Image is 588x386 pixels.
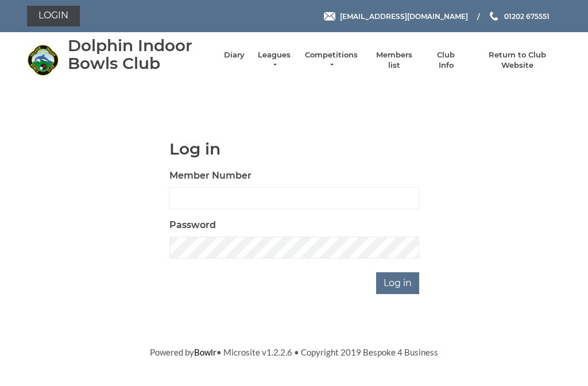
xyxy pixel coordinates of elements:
[430,50,463,71] a: Club Info
[324,11,468,22] a: Email [EMAIL_ADDRESS][DOMAIN_NAME]
[169,218,216,232] label: Password
[150,347,438,357] span: Powered by • Microsite v1.2.2.6 • Copyright 2019 Bespoke 4 Business
[304,50,359,71] a: Competitions
[504,11,550,20] span: 01202 675551
[340,11,468,20] span: [EMAIL_ADDRESS][DOMAIN_NAME]
[474,50,561,71] a: Return to Club Website
[370,50,417,71] a: Members list
[169,140,419,158] h1: Log in
[194,347,216,357] a: Bowlr
[27,44,59,76] img: Dolphin Indoor Bowls Club
[224,50,245,60] a: Diary
[324,12,335,21] img: Email
[68,37,212,72] div: Dolphin Indoor Bowls Club
[256,50,292,71] a: Leagues
[376,272,419,294] input: Log in
[490,11,498,21] img: Phone us
[488,11,550,22] a: Phone us 01202 675551
[169,169,252,183] label: Member Number
[27,6,80,26] a: Login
